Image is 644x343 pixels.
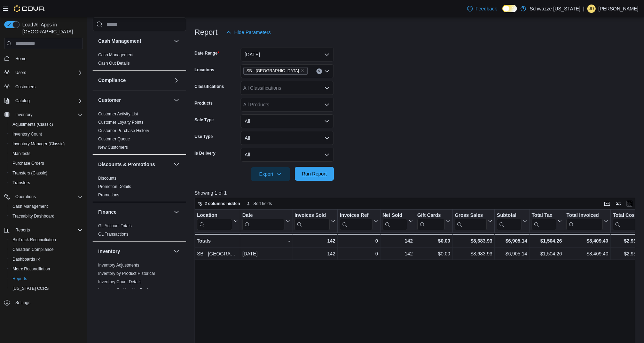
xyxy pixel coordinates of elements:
[417,212,445,219] div: Gift Cards
[7,120,86,129] button: Adjustments (Classic)
[340,212,378,230] button: Invoices Ref
[7,202,86,211] button: Cash Management
[13,180,30,186] span: Transfers
[15,84,36,90] span: Customers
[197,250,238,258] div: SB - [GEOGRAPHIC_DATA]
[234,29,271,36] span: Hide Parameters
[98,52,133,57] a: Cash Management
[7,284,86,293] button: [US_STATE] CCRS
[294,212,335,230] button: Invoices Sold
[13,299,33,307] a: Settings
[13,141,65,147] span: Inventory Manager (Classic)
[98,279,142,284] a: Inventory Count Details
[13,204,48,209] span: Cash Management
[195,199,243,208] button: 2 columns hidden
[613,212,640,219] div: Total Cost
[13,170,47,176] span: Transfers (Classic)
[98,223,132,228] a: GL Account Totals
[598,5,638,13] p: [PERSON_NAME]
[98,184,131,189] span: Promotion Details
[10,265,53,273] a: Metrc Reconciliation
[98,77,126,84] h3: Compliance
[98,161,155,168] h3: Discounts & Promotions
[10,212,83,220] span: Traceabilty Dashboard
[197,212,238,230] button: Location
[98,248,171,255] button: Inventory
[7,274,86,284] button: Reports
[532,212,556,230] div: Total Tax
[195,150,215,156] label: Is Delivery
[13,68,29,77] button: Users
[13,54,83,63] span: Home
[10,169,50,177] a: Transfers (Classic)
[241,131,334,145] button: All
[253,201,272,206] span: Sort fields
[532,250,562,258] div: $1,504.26
[566,212,603,230] div: Total Invoiced
[98,136,130,142] span: Customer Queue
[455,237,492,245] div: $8,683.93
[625,199,634,208] button: Enter fullscreen
[13,55,29,63] a: Home
[10,284,83,293] span: Washington CCRS
[10,149,33,158] a: Manifests
[98,184,131,189] a: Promotion Details
[566,212,603,219] div: Total Invoiced
[13,161,44,166] span: Purchase Orders
[10,202,83,211] span: Cash Management
[13,131,42,137] span: Inventory Count
[98,193,119,197] a: Promotions
[532,237,562,245] div: $1,504.26
[242,212,284,219] div: Date
[195,134,213,139] label: Use Type
[15,70,26,75] span: Users
[7,139,86,149] button: Inventory Manager (Classic)
[242,250,290,258] div: [DATE]
[195,100,213,106] label: Products
[98,137,130,141] a: Customer Queue
[197,237,238,245] div: Totals
[1,82,86,92] button: Customers
[172,247,181,255] button: Inventory
[98,60,130,66] span: Cash Out Details
[497,250,527,258] div: $6,905.14
[497,212,527,230] button: Subtotal
[14,5,45,12] img: Cova
[10,255,83,263] span: Dashboards
[417,212,450,230] button: Gift Cards
[98,175,117,181] span: Discounts
[383,212,413,230] button: Net Sold
[583,5,584,13] p: |
[98,61,130,66] a: Cash Out Details
[566,212,608,230] button: Total Invoiced
[93,222,186,241] div: Finance
[98,271,155,276] a: Inventory by Product Historical
[13,226,83,234] span: Reports
[10,120,56,129] a: Adjustments (Classic)
[455,212,487,230] div: Gross Sales
[98,145,128,150] span: New Customers
[613,212,640,230] div: Total Cost
[532,212,556,219] div: Total Tax
[98,161,171,168] button: Discounts & Promotions
[10,130,83,138] span: Inventory Count
[1,297,86,308] button: Settings
[195,50,219,56] label: Date Range
[246,67,299,74] span: SB - [GEOGRAPHIC_DATA]
[10,169,83,177] span: Transfers (Classic)
[242,237,290,245] div: -
[93,174,186,202] div: Discounts & Promotions
[98,112,138,116] a: Customer Activity List
[98,288,156,293] a: Inventory On Hand by Package
[242,212,290,230] button: Date
[172,208,181,216] button: Finance
[7,178,86,188] button: Transfers
[294,212,330,219] div: Invoices Sold
[13,68,83,77] span: Users
[15,194,36,199] span: Operations
[10,140,83,148] span: Inventory Manager (Classic)
[241,148,334,162] button: All
[13,83,38,91] a: Customers
[93,51,186,70] div: Cash Management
